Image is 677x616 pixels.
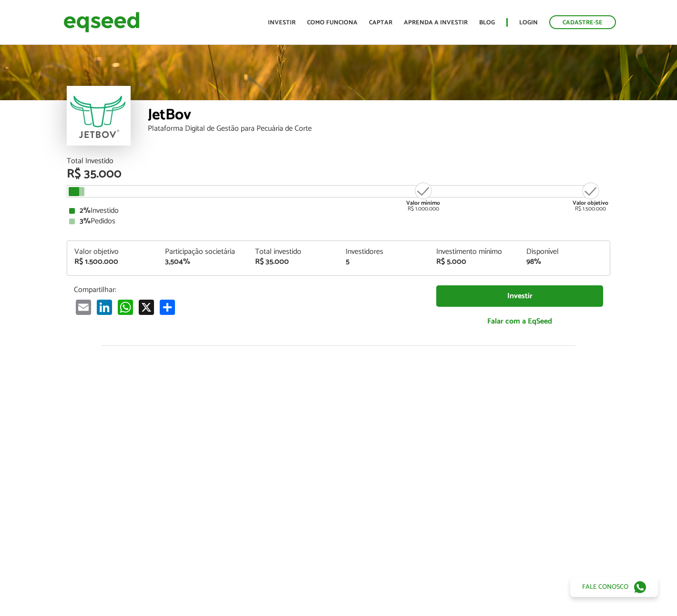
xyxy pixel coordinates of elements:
[255,258,331,266] div: R$ 35.000
[405,181,441,212] div: R$ 1.000.000
[74,299,93,315] a: Email
[69,207,608,215] div: Investido
[479,20,495,26] a: Blog
[436,258,513,266] div: R$ 5.000
[369,20,392,26] a: Captar
[255,248,331,256] div: Total investido
[436,312,603,331] a: Falar com a EqSeed
[570,577,658,597] a: Fale conosco
[526,258,603,266] div: 98%
[573,181,608,212] div: R$ 1.500.000
[63,10,140,35] img: EqSeed
[436,285,603,307] a: Investir
[165,248,241,256] div: Participação societária
[406,198,440,208] strong: Valor mínimo
[74,258,151,266] div: R$ 1.500.000
[148,125,610,133] div: Plataforma Digital de Gestão para Pecuária de Corte
[67,168,610,180] div: R$ 35.000
[519,20,538,26] a: Login
[148,107,610,125] div: JetBov
[80,204,91,217] strong: 2%
[95,299,114,315] a: LinkedIn
[158,299,177,315] a: Compartilhar
[74,248,151,256] div: Valor objetivo
[74,285,422,294] p: Compartilhar:
[268,20,296,26] a: Investir
[436,248,513,256] div: Investimento mínimo
[526,248,603,256] div: Disponível
[137,299,156,315] a: X
[573,198,608,208] strong: Valor objetivo
[116,299,135,315] a: WhatsApp
[67,157,610,165] div: Total Investido
[404,20,468,26] a: Aprenda a investir
[165,258,241,266] div: 3,504%
[346,258,422,266] div: 5
[307,20,358,26] a: Como funciona
[69,218,608,225] div: Pedidos
[80,215,91,228] strong: 3%
[346,248,422,256] div: Investidores
[549,15,616,29] a: Cadastre-se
